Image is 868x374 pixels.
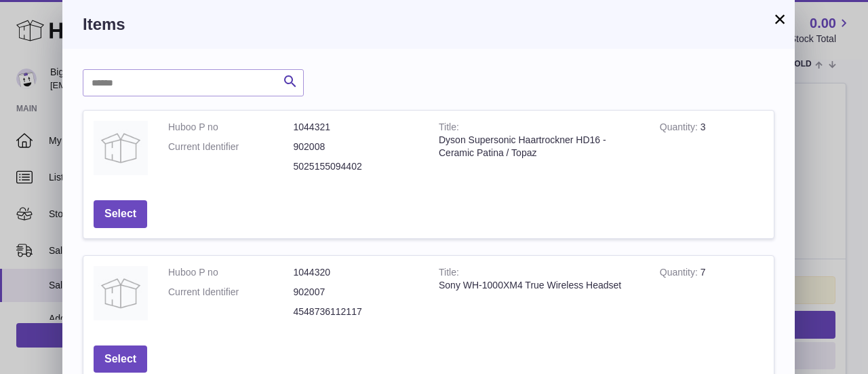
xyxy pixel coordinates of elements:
button: × [772,11,788,27]
td: 7 [650,256,774,335]
dt: Current Identifier [168,141,294,153]
td: 3 [650,111,774,190]
strong: Quantity [660,267,701,281]
dt: Huboo P no [168,266,294,279]
dt: Huboo P no [168,121,294,134]
img: Dyson Supersonic Haartrockner HD16 - Ceramic Patina / Topaz [94,121,148,175]
div: Dyson Supersonic Haartrockner HD16 - Ceramic Patina / Topaz [439,134,639,160]
img: Sony WH-1000XM4 True Wireless Headset [94,266,148,320]
button: Select [94,345,147,373]
dt: Current Identifier [168,286,294,299]
button: Select [94,200,147,228]
h3: Items [83,14,774,35]
strong: Title [439,267,459,281]
dd: 902008 [294,141,419,153]
div: Sony WH-1000XM4 True Wireless Headset [439,279,639,292]
strong: Quantity [660,121,701,136]
dd: 902007 [294,286,419,299]
dd: 1044321 [294,121,419,134]
strong: Title [439,121,459,136]
dd: 5025155094402 [294,160,419,173]
dd: 4548736112117 [294,305,419,318]
dd: 1044320 [294,266,419,279]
